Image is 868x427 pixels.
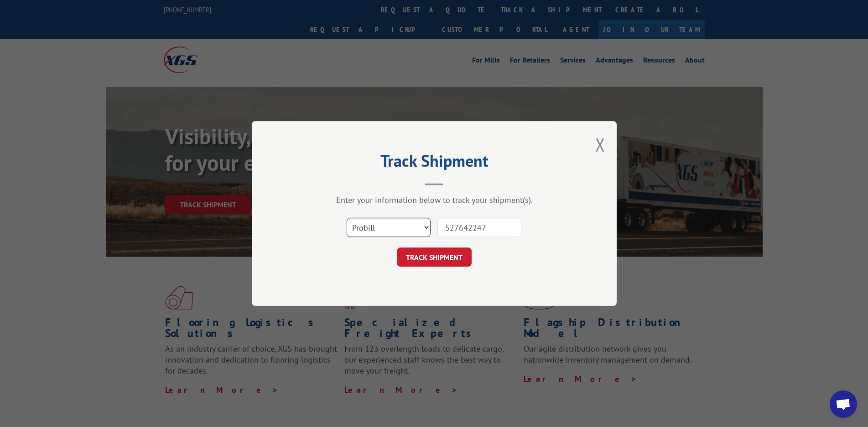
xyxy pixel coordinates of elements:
[397,248,472,267] button: TRACK SHIPMENT
[830,390,857,418] div: Open chat
[437,218,521,237] input: Number(s)
[595,132,605,157] button: Close modal
[297,154,571,172] h2: Track Shipment
[297,195,571,205] div: Enter your information below to track your shipment(s).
